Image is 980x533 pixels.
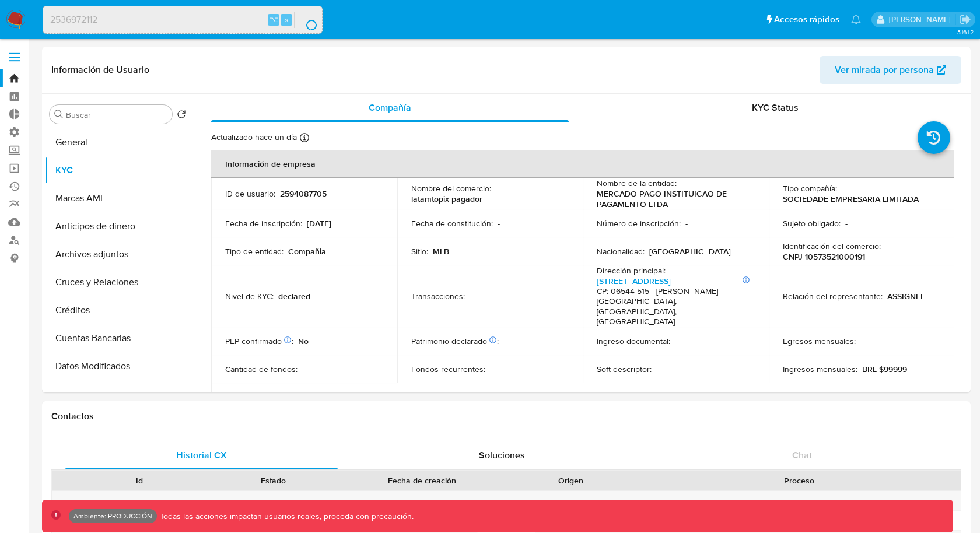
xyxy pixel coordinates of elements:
p: Tipo de entidad : [225,246,283,257]
div: Origen [512,475,629,486]
p: Fondos recurrentes : [411,364,485,374]
button: Cuentas Bancarias [45,324,191,352]
p: MLB [433,246,449,257]
p: - [304,392,307,402]
p: - [498,218,500,229]
p: mauro.ibarra@mercadolibre.com [889,14,955,25]
p: Cantidad de fondos : [225,364,297,374]
p: - [845,218,848,229]
span: Compañía [369,101,411,114]
span: Ver mirada por persona [835,56,934,84]
button: Devices Geolocation [45,380,191,408]
span: KYC Status [752,101,799,114]
p: - [860,336,863,346]
p: MERCADO PAGO INSTITUICAO DE PAGAMENTO LTDA [597,188,750,209]
p: - [685,218,688,229]
span: Accesos rápidos [774,13,839,26]
p: - [302,364,304,374]
p: Dirección principal : [597,265,666,276]
p: Ingreso documental : [597,336,670,346]
p: - [470,291,472,301]
p: Compañia [288,246,326,257]
p: ID de usuario : [225,188,275,199]
p: Soft descriptor : [597,364,652,374]
p: - [490,364,492,374]
p: CNPJ 10573521000191 [783,251,865,262]
button: Volver al orden por defecto [177,110,186,122]
button: Buscar [54,110,64,119]
a: Salir [959,13,971,26]
p: [GEOGRAPHIC_DATA] [649,246,731,257]
p: latamtopix pagador [411,194,482,204]
button: Marcas AML [45,184,191,212]
p: BRL $99999 [862,364,907,374]
p: Transacciones : [411,291,465,301]
p: PEP confirmado : [225,336,293,346]
p: No [298,336,309,346]
div: Estado [215,475,332,486]
input: Buscar usuario o caso... [43,12,322,27]
span: Chat [792,448,812,462]
p: Egresos mensuales : [783,336,856,346]
p: [DATE] [307,218,331,229]
p: Número de inscripción : [597,218,681,229]
p: Nivel de KYC : [225,291,274,301]
p: Fecha de constitución : [411,218,493,229]
button: Anticipos de dinero [45,212,191,240]
p: declared [278,291,310,301]
p: Patrimonio declarado : [411,336,499,346]
span: Historial CX [176,448,227,462]
button: Cruces y Relaciones [45,268,191,296]
p: - [675,336,677,346]
button: Archivos adjuntos [45,240,191,268]
p: Actualizado hace un día [211,132,297,143]
a: [STREET_ADDRESS] [597,275,671,287]
p: Ingresos mensuales : [783,364,857,374]
p: Nombre del comercio : [411,183,491,194]
p: Sujeto obligado : [783,218,841,229]
p: Nacionalidad : [597,246,645,257]
p: Sitio : [411,246,428,257]
span: Soluciones [479,448,525,462]
p: - [656,364,659,374]
p: Relación del representante : [783,291,883,301]
button: Créditos [45,296,191,324]
th: Información de empresa [211,150,954,178]
button: Datos Modificados [45,352,191,380]
p: Ambiente: PRODUCCIÓN [73,514,152,518]
span: s [285,14,288,25]
span: ⌥ [269,14,278,25]
h1: Contactos [51,411,961,422]
p: SOCIEDADE EMPRESARIA LIMITADA [783,194,919,204]
p: ASSIGNEE [887,291,925,301]
p: - [503,336,506,346]
div: Fecha de creación [348,475,495,486]
a: Notificaciones [851,15,861,24]
p: Todas las acciones impactan usuarios reales, proceda con precaución. [157,511,414,522]
h1: Información de Usuario [51,64,149,76]
p: Tipo compañía : [783,183,837,194]
button: search-icon [294,12,318,28]
button: Ver mirada por persona [820,56,961,84]
button: KYC [45,156,191,184]
input: Buscar [66,110,167,120]
p: Fecha de inscripción : [225,218,302,229]
div: Proceso [646,475,953,486]
h4: CP: 06544-515 - [PERSON_NAME][GEOGRAPHIC_DATA], [GEOGRAPHIC_DATA], [GEOGRAPHIC_DATA] [597,286,750,327]
p: 2594087705 [280,188,327,199]
button: General [45,128,191,156]
div: Id [80,475,198,486]
p: Ingresos mensuales : [225,392,300,402]
p: Nombre de la entidad : [597,178,677,188]
p: Identificación del comercio : [783,241,881,251]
